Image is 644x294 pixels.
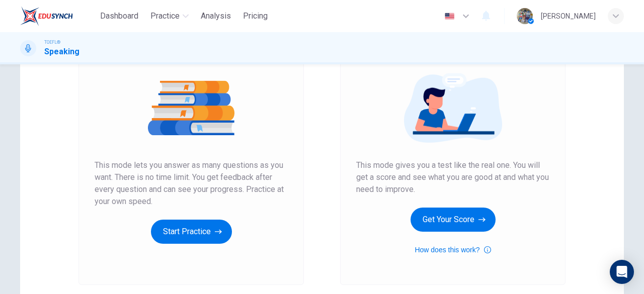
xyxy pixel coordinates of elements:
[44,39,60,46] span: TOEFL®
[20,6,96,26] a: EduSynch logo
[197,7,235,25] button: Analysis
[150,10,180,22] span: Practice
[411,208,496,232] button: Get Your Score
[239,7,272,25] button: Pricing
[243,10,268,22] span: Pricing
[96,7,142,25] button: Dashboard
[415,244,491,256] button: How does this work?
[443,13,456,20] img: en
[146,7,193,25] button: Practice
[44,46,79,58] h1: Speaking
[100,10,138,22] span: Dashboard
[610,260,634,284] div: Open Intercom Messenger
[95,159,288,208] span: This mode lets you answer as many questions as you want. There is no time limit. You get feedback...
[20,6,73,26] img: EduSynch logo
[517,8,533,24] img: Profile picture
[356,159,549,195] span: This mode gives you a test like the real one. You will get a score and see what you are good at a...
[151,220,232,244] button: Start Practice
[201,10,231,22] span: Analysis
[541,10,596,22] div: [PERSON_NAME]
